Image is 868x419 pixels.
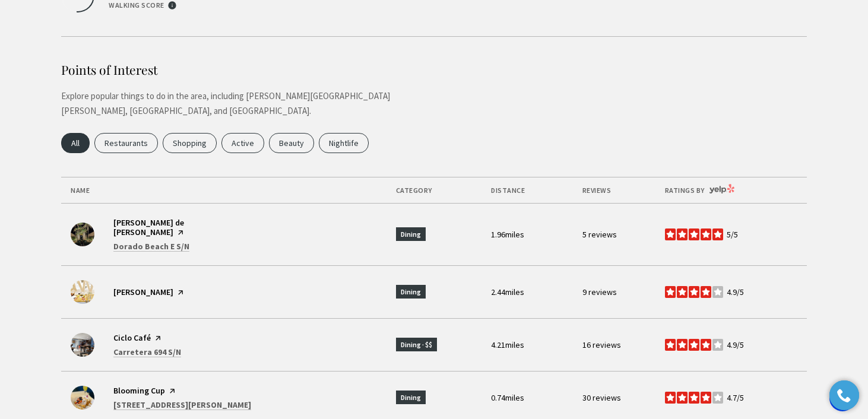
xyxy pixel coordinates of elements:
[582,229,617,240] span: 5 reviews
[396,338,437,351] span: Dining · $$
[727,287,744,297] span: 4.9/5
[491,339,505,350] span: 4.21
[113,332,151,343] a: Visit the Ciclo Café page on Yelp - open in a new tab
[71,386,94,410] img: Blooming Cup Logo
[113,347,181,357] a: Search Carretera 694 S/N on Google Maps - open in a new tab
[727,230,738,239] span: 5/5
[396,227,426,241] span: Dining
[727,340,744,350] span: 4.9/5
[727,393,744,402] span: 4.7/5
[113,241,189,252] a: Search Dorado Beach E S/N on Google Maps - open in a new tab
[582,392,621,403] span: 30 reviews
[491,229,505,240] span: 1.96
[163,133,217,153] button: Shopping
[113,287,173,297] a: Visit the Bella Mia page on Yelp - open in a new tab
[221,133,264,153] button: Active
[61,89,434,119] p: Explore popular things to do in the area, including [PERSON_NAME][GEOGRAPHIC_DATA][PERSON_NAME], ...
[113,399,251,410] a: Search 311 Calle Méndez Vigo on Google Maps - open in a new tab
[491,392,524,403] span: miles
[491,229,524,240] span: miles
[387,177,481,203] th: Category
[582,339,621,350] span: 16 reviews
[71,333,94,357] img: Ciclo Café Logo
[705,185,734,196] a: Yelp - open in a new tab
[61,133,90,153] button: All
[491,392,505,403] span: 0.74
[396,391,426,404] span: Dining
[71,280,94,304] img: Bella Mia Logo
[109,1,164,10] small: Walking Score
[491,287,524,297] span: miles
[61,177,387,203] th: Name
[319,133,369,153] button: Nightlife
[665,186,705,195] span: Ratings by
[61,61,434,80] h4: Points of Interest
[582,287,617,297] span: 9 reviews
[113,385,165,396] a: Visit the Blooming Cup page on Yelp - open in a new tab
[491,339,524,350] span: miles
[396,285,426,299] span: Dining
[269,133,314,153] button: Beauty
[113,217,184,237] a: Visit the Flor de Sal page on Yelp - open in a new tab
[573,177,655,203] th: Reviews
[491,287,505,297] span: 2.44
[481,177,573,203] th: Distance
[94,133,158,153] button: Restaurants
[71,223,94,246] img: Flor de Sal Logo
